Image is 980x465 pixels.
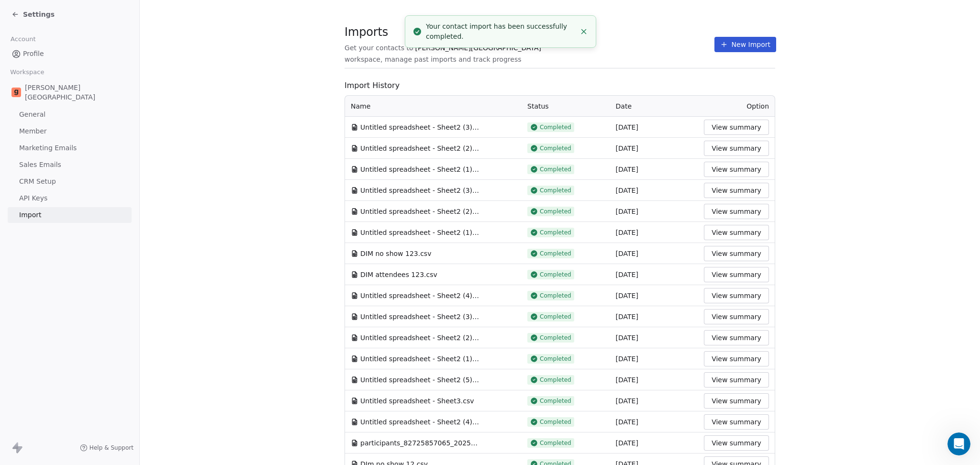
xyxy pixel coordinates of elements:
[345,43,413,53] span: Get your contacts to
[616,122,693,132] div: [DATE]
[616,312,693,321] div: [DATE]
[345,25,714,39] span: Imports
[360,375,480,385] span: Untitled spreadsheet - Sheet2 (5).csv
[616,354,693,364] div: [DATE]
[61,313,68,321] button: Start recording
[23,10,55,19] span: Settings
[150,4,168,22] button: Home
[616,396,693,406] div: [DATE]
[616,291,693,300] div: [DATE]
[704,393,769,409] button: View summary
[6,32,40,46] span: Account
[540,334,571,342] span: Completed
[19,110,45,120] span: General
[360,312,480,321] span: Untitled spreadsheet - Sheet2 (3).csv
[19,126,47,136] span: Member
[19,143,77,153] span: Marketing Emails
[360,165,480,174] span: Untitled spreadsheet - Sheet2 (1).csv
[540,271,571,278] span: Completed
[8,157,132,173] a: Sales Emails
[6,4,24,22] button: go back
[746,102,769,110] span: Option
[168,4,185,21] div: Close
[8,207,132,223] a: Import
[704,246,769,261] button: View summary
[8,253,184,351] div: Abhishek says…
[11,88,21,97] img: Goela%20School%20Logos%20(4).png
[704,435,769,451] button: View summary
[19,210,41,220] span: Import
[704,288,769,303] button: View summary
[540,376,571,384] span: Completed
[704,414,769,430] button: View summary
[8,140,132,156] a: Marketing Emails
[15,192,149,229] div: Once the selected contact status is updated as unsubscribed, you can segment them separately and ...
[578,25,590,38] button: Close toast
[360,122,480,132] span: Untitled spreadsheet - Sheet2 (3).csv
[360,333,480,343] span: Untitled spreadsheet - Sheet2 (2).csv
[27,5,43,21] img: Profile image for Mrinal
[23,49,44,59] span: Profile
[15,51,149,89] div: We automatically suppress emails to the "unsubscribed" contacts, i.e. no further emails will be s...
[616,144,693,153] div: [DATE]
[11,10,55,19] a: Settings
[8,174,132,189] a: CRM Setup
[8,293,183,310] textarea: Message…
[6,65,48,79] span: Workspace
[345,55,521,64] span: workspace, manage past imports and track progress
[15,98,149,135] div: Additionally, you will be able to bulk select the contacts and update the contact's Subscribe / U...
[704,162,769,177] button: View summary
[540,144,571,152] span: Completed
[616,438,693,448] div: [DATE]
[540,397,571,405] span: Completed
[15,237,90,243] div: [PERSON_NAME] • 6h ago
[540,418,571,426] span: Completed
[46,5,109,12] h1: [PERSON_NAME]
[46,12,89,22] p: Active 2h ago
[360,354,480,364] span: Untitled spreadsheet - Sheet2 (1).csv
[19,177,56,187] span: CRM Setup
[34,253,184,339] div: Let me explain this better. I am running two campaigns - A and B. I started with campaign A. If s...
[426,22,576,42] div: Your contact import has been successfully completed.
[616,249,693,258] div: [DATE]
[15,313,22,321] button: Emoji picker
[30,313,38,321] button: Gif picker
[704,204,769,219] button: View summary
[360,207,480,216] span: Untitled spreadsheet - Sheet2 (2).csv
[616,228,693,237] div: [DATE]
[8,123,132,139] a: Member
[360,186,480,195] span: Untitled spreadsheet - Sheet2 (3).csv
[360,396,474,406] span: Untitled spreadsheet - Sheet3.csv
[164,310,179,325] button: Send a message…
[540,439,571,447] span: Completed
[360,270,437,279] span: DIM attendees 123.csv
[360,291,480,300] span: Untitled spreadsheet - Sheet2 (4).csv
[360,417,480,427] span: Untitled spreadsheet - Sheet2 (4).csv
[616,186,693,195] div: [DATE]
[540,355,571,363] span: Completed
[345,80,775,91] span: Import History
[19,160,61,170] span: Sales Emails
[540,229,571,236] span: Completed
[616,102,632,110] span: Date
[25,83,128,102] span: [PERSON_NAME][GEOGRAPHIC_DATA]
[8,190,132,206] a: API Keys
[704,141,769,156] button: View summary
[616,333,693,343] div: [DATE]
[42,258,176,333] div: Let me explain this better. I am running two campaigns - A and B. I started with campaign A. If s...
[540,292,571,299] span: Completed
[704,372,769,387] button: View summary
[540,313,571,321] span: Completed
[45,313,53,321] button: Upload attachment
[540,123,571,131] span: Completed
[704,267,769,282] button: View summary
[89,444,134,452] span: Help & Support
[947,432,970,455] iframe: To enrich screen reader interactions, please activate Accessibility in Grammarly extension settings
[704,330,769,345] button: View summary
[616,165,693,174] div: [DATE]
[540,208,571,215] span: Completed
[527,102,549,110] span: Status
[616,417,693,427] div: [DATE]
[616,270,693,279] div: [DATE]
[360,438,480,448] span: participants_82725857065_2025_08_31.csv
